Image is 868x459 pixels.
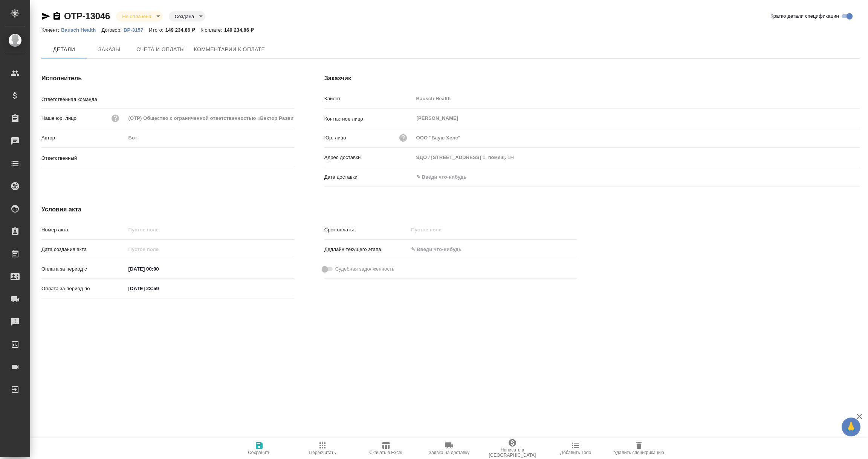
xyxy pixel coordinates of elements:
button: Скопировать ссылку [52,12,61,21]
p: Клиент [324,95,414,103]
input: Пустое поле [408,224,474,235]
button: Создана [173,13,196,20]
input: Пустое поле [126,113,294,124]
h4: Заказчик [324,74,860,83]
p: 149 234,86 ₽ [224,27,259,33]
p: К оплате: [200,27,224,33]
a: Bausch Health [61,26,101,33]
p: Контактное лицо [324,115,414,123]
p: Наше юр. лицо [41,115,76,122]
button: Не оплачена [120,13,153,20]
button: Скопировать ссылку для ЯМессенджера [41,12,50,21]
button: Open [290,157,292,158]
p: Дата создания акта [41,246,126,253]
input: Пустое поле [414,93,860,104]
p: Дедлайн текущего этапа [324,246,409,253]
span: Счета и оплаты [136,45,185,54]
p: Оплата за период с [41,265,126,273]
input: Пустое поле [126,244,192,255]
span: 🙏 [845,419,857,435]
input: Пустое поле [414,132,860,143]
input: ✎ Введи что-нибудь [126,263,192,274]
span: Комментарии к оплате [194,45,265,54]
p: ВР-3157 [124,27,149,33]
h4: Исполнитель [41,74,294,83]
p: Номер акта [41,226,126,234]
p: Ответственная команда [41,96,126,103]
p: Дата доставки [324,173,414,181]
p: Клиент: [41,27,61,33]
input: Пустое поле [414,152,860,163]
p: Bausch Health [61,27,101,33]
p: Адрес доставки [324,154,414,161]
input: Пустое поле [126,224,294,235]
div: Не оплачена [169,11,205,21]
a: ВР-3157 [124,26,149,33]
h4: Условия акта [41,205,577,214]
span: Заказы [91,45,127,54]
p: Итого: [149,27,165,33]
a: OTP-13046 [64,11,110,21]
input: Пустое поле [126,132,294,143]
input: ✎ Введи что-нибудь [408,244,474,255]
p: 149 234,86 ₽ [165,27,200,33]
p: Автор [41,134,126,142]
input: ✎ Введи что-нибудь [414,171,480,182]
span: Детали [46,45,82,54]
span: Судебная задолженность [335,265,394,273]
span: Кратко детали спецификации [770,12,839,20]
input: ✎ Введи что-нибудь [126,283,192,294]
div: Не оплачена [116,11,162,21]
p: Ответственный [41,155,126,162]
p: Договор: [101,27,124,33]
p: Юр. лицо [324,134,346,142]
p: Срок оплаты [324,226,409,234]
button: 🙏 [842,418,860,436]
p: Оплата за период по [41,285,126,292]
